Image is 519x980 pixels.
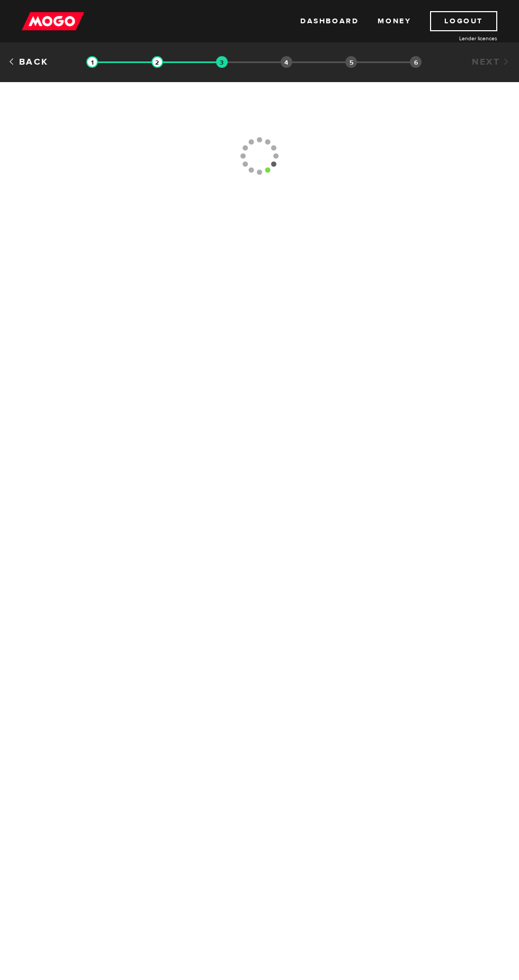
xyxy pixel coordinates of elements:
[86,56,98,68] img: transparent-188c492fd9eaac0f573672f40bb141c2.gif
[472,56,511,68] a: Next
[22,11,84,31] img: mogo_logo-11ee424be714fa7cbb0f0f49df9e16ec.png
[8,56,49,68] a: Back
[216,56,228,68] img: transparent-188c492fd9eaac0f573672f40bb141c2.gif
[151,56,163,68] img: transparent-188c492fd9eaac0f573672f40bb141c2.gif
[300,11,359,31] a: Dashboard
[378,11,411,31] a: Money
[418,34,497,42] a: Lender licences
[430,11,497,31] a: Logout
[240,96,280,216] img: loading-colorWheel_medium.gif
